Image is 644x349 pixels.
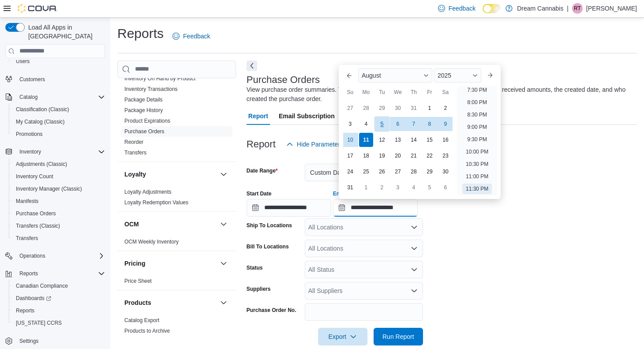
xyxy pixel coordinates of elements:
label: Ship To Locations [247,222,292,229]
a: Dashboards [9,292,109,304]
div: day-4 [407,180,421,195]
input: Press the down key to enter a popover containing a calendar. Press the escape key to close the po... [333,199,418,217]
span: Settings [16,335,105,346]
span: Price Sheet [124,278,152,285]
div: day-16 [438,133,453,147]
span: Reports [12,305,105,316]
div: Pricing [117,276,236,290]
a: Package Details [124,97,163,103]
div: Th [407,85,421,99]
button: Reports [2,267,109,280]
div: day-21 [407,149,421,163]
a: Loyalty Redemption Values [124,199,188,206]
img: Cova [18,4,57,13]
div: day-26 [375,165,389,179]
div: day-30 [438,165,453,179]
span: Run Report [382,332,414,341]
span: Transfers [124,149,146,156]
h3: OCM [124,220,139,229]
label: End Date [333,190,356,197]
a: Classification (Classic) [12,104,73,115]
a: Adjustments (Classic) [12,159,71,169]
button: Custom Date [305,164,423,181]
span: Manifests [12,196,105,206]
button: Classification (Classic) [9,103,109,116]
button: Customers [2,73,109,86]
button: Manifests [9,195,109,207]
label: Status [247,264,263,271]
span: Purchase Orders [12,208,105,219]
button: Users [9,55,109,68]
span: Customers [16,74,105,85]
div: day-22 [423,149,437,163]
span: Catalog Export [124,317,159,324]
button: Open list of options [411,287,418,294]
button: Inventory Count [9,170,109,183]
button: Settings [2,334,109,347]
button: Promotions [9,128,109,140]
div: day-20 [391,149,405,163]
button: Inventory Manager (Classic) [9,183,109,195]
button: Previous Month [342,68,356,83]
a: Inventory On Hand by Product [124,75,195,82]
div: Products [117,315,236,340]
a: Purchase Orders [124,128,165,135]
div: Mo [359,85,373,99]
button: OCM [218,219,229,229]
div: day-19 [375,149,389,163]
li: 11:00 PM [462,171,492,182]
div: day-29 [423,165,437,179]
button: [US_STATE] CCRS [9,317,109,329]
div: Tu [375,85,389,99]
h3: Pricing [124,259,145,268]
div: day-31 [407,101,421,115]
div: day-27 [343,101,357,115]
button: Operations [16,251,49,261]
span: Canadian Compliance [12,281,105,291]
li: 9:30 PM [464,134,490,145]
li: 10:30 PM [462,159,492,169]
label: Start Date [247,190,272,197]
span: Product Expirations [124,117,170,124]
button: Reports [9,304,109,317]
span: Loyalty Adjustments [124,188,172,195]
div: day-28 [407,165,421,179]
div: day-29 [375,101,389,115]
div: day-24 [343,165,357,179]
span: Promotions [16,131,43,138]
span: Load All Apps in [GEOGRAPHIC_DATA] [25,23,105,41]
button: Next month [483,68,497,83]
div: We [391,85,405,99]
li: 8:30 PM [464,109,490,120]
div: Robert Taylor [572,3,583,14]
span: Inventory Transactions [124,86,178,93]
input: Press the down key to open a popover containing a calendar. [247,199,331,217]
div: day-5 [374,116,389,131]
div: Loyalty [117,187,236,211]
span: Transfers (Classic) [16,222,60,229]
div: day-27 [391,165,405,179]
button: Products [218,297,229,308]
button: Catalog [2,91,109,103]
li: 10:00 PM [462,146,492,157]
span: Canadian Compliance [16,282,68,289]
div: OCM [117,236,236,251]
p: | [567,3,569,14]
a: Loyalty Adjustments [124,189,172,195]
div: day-8 [423,117,437,131]
span: Inventory Manager (Classic) [16,185,82,192]
button: Run Report [374,328,423,345]
label: Date Range [247,167,278,174]
p: Dream Cannabis [517,3,563,14]
button: Reports [16,268,41,279]
input: Dark Mode [483,4,501,13]
span: Transfers [12,233,105,244]
a: Catalog Export [124,317,159,323]
div: day-5 [423,180,437,195]
span: My Catalog (Classic) [12,116,105,127]
span: OCM Weekly Inventory [124,238,179,245]
span: Feedback [183,32,210,41]
p: [PERSON_NAME] [586,3,637,14]
span: Inventory On Hand by Product [124,75,195,82]
div: Button. Open the year selector. 2025 is currently selected. [434,68,481,83]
